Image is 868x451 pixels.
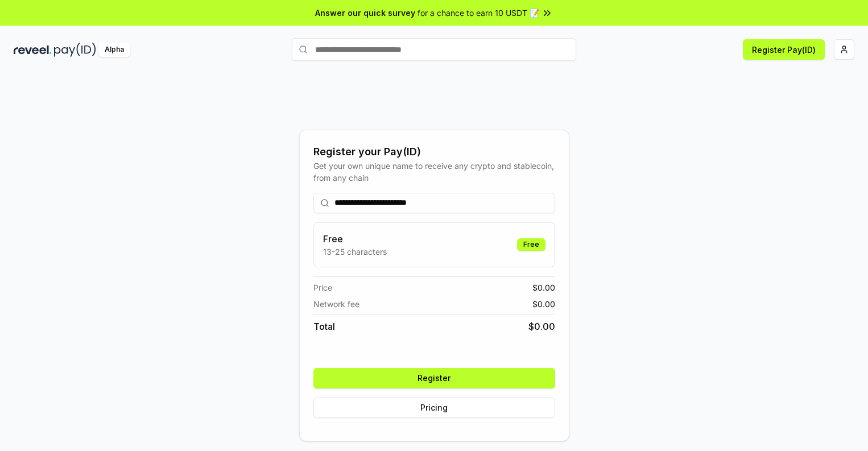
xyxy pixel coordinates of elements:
[323,246,387,258] p: 13-25 characters
[313,398,555,418] button: Pricing
[313,144,555,160] div: Register your Pay(ID)
[528,320,555,333] span: $ 0.00
[517,238,545,251] div: Free
[532,298,555,310] span: $ 0.00
[14,43,52,57] img: reveel_dark
[313,320,335,333] span: Total
[323,232,387,246] h3: Free
[313,298,359,310] span: Network fee
[743,39,825,60] button: Register Pay(ID)
[532,282,555,293] span: $ 0.00
[313,368,555,388] button: Register
[54,43,96,57] img: pay_id
[313,282,332,293] span: Price
[98,43,130,57] div: Alpha
[313,160,555,184] div: Get your own unique name to receive any crypto and stablecoin, from any chain
[418,7,539,19] span: for a chance to earn 10 USDT 📝
[315,7,415,19] span: Answer our quick survey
